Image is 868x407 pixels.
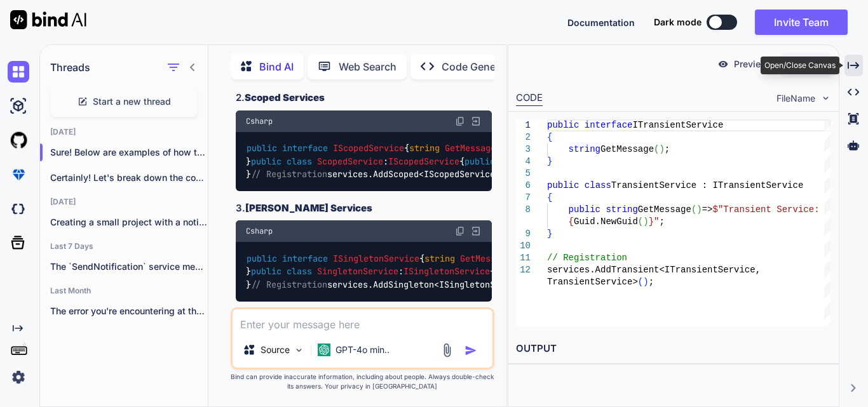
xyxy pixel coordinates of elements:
img: icon [465,344,477,357]
span: // Registration [547,253,627,263]
span: } [547,156,552,166]
span: Documentation [567,17,635,28]
span: FileName [776,92,815,105]
div: 10 [516,240,531,252]
span: ITransientService [632,120,723,130]
span: public [247,143,277,154]
span: ISingletonService [403,266,490,277]
span: string [409,143,440,154]
p: Creating a small project with a notification... [50,216,208,229]
h1: Threads [50,60,90,75]
span: ( [691,204,696,215]
img: settings [8,366,29,388]
span: public [247,253,277,264]
span: ( [638,277,643,287]
div: 4 [516,156,531,168]
span: string [569,144,600,154]
span: () [409,143,506,154]
button: Invite Team [755,10,848,35]
p: Bind can provide inaccurate information, including about people. Always double-check its answers.... [231,372,494,391]
div: 1 [516,119,531,131]
span: public [547,120,579,130]
img: Bind AI [10,10,86,29]
h2: Last 7 Days [40,241,208,251]
code: { ; } : { => ; } services.AddScoped<IScopedService, ScopedService>(); [246,142,785,181]
span: }" [649,217,660,227]
span: public [569,204,600,215]
span: interface [282,143,328,154]
img: chat [8,61,29,83]
span: ISingletonService [333,253,419,264]
span: { [547,192,552,203]
span: public [465,156,495,167]
span: class [287,156,312,167]
span: { [569,217,574,227]
div: 9 [516,228,531,240]
button: Documentation [567,16,635,29]
span: ScopedService [317,156,383,167]
span: IScopedService [333,143,404,154]
p: Web Search [339,59,397,74]
div: 12 [516,264,531,276]
span: public [251,266,281,277]
span: GetMessage [445,143,496,154]
div: Open/Close Canvas [761,57,839,74]
span: string [424,253,455,264]
span: TransientService> [547,277,638,287]
span: ) [643,277,648,287]
h2: Last Month [40,286,208,296]
span: services.AddTransient<ITransientService, [547,265,761,275]
span: } [547,229,552,239]
span: ; [665,144,670,154]
img: GPT-4o mini [318,344,330,356]
div: CODE [516,91,543,106]
span: ) [659,144,664,154]
span: class [585,180,611,190]
span: Csharp [246,116,273,126]
img: githubLight [8,130,29,151]
img: Open in Browser [470,116,482,127]
strong: Scoped Services [245,91,325,103]
p: The `SendNotification` service mentioned in the previous... [50,260,208,273]
span: Csharp [246,226,273,236]
span: GetMessage [638,204,691,215]
div: 6 [516,180,531,192]
p: GPT-4o min.. [336,344,390,356]
span: GetMessage [460,253,511,264]
img: Open in Browser [470,225,482,237]
span: string [606,204,637,215]
img: ai-studio [8,95,29,117]
img: copy [455,226,465,236]
span: Guid.NewGuid [574,217,638,227]
img: copy [455,116,465,126]
span: public [547,180,579,190]
img: premium [8,164,29,185]
span: SingletonService [317,266,398,277]
img: Pick Models [294,345,304,356]
span: { [547,132,552,142]
p: Preview [734,58,768,70]
img: darkCloudIdeIcon [8,198,29,220]
span: // Registration [251,279,327,290]
span: GetMessage [600,144,654,154]
span: TransientService : ITransientService [611,180,803,190]
span: Dark mode [654,16,702,29]
div: 2 [516,131,531,143]
span: interface [585,120,633,130]
span: class [287,266,312,277]
p: Code Generator [442,59,519,74]
img: attachment [440,343,454,357]
span: ; [649,277,654,287]
span: ( [638,217,643,227]
div: 5 [516,168,531,180]
h2: [DATE] [40,127,208,137]
span: ) [696,204,702,215]
p: The error you're encountering at the line... [50,305,208,317]
h2: [DATE] [40,197,208,207]
span: => [702,204,713,215]
h3: 3. [236,201,492,216]
div: 7 [516,192,531,204]
p: Certainly! Let's break down the code sni... [50,171,208,184]
span: ) [643,217,648,227]
p: Source [261,344,290,356]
